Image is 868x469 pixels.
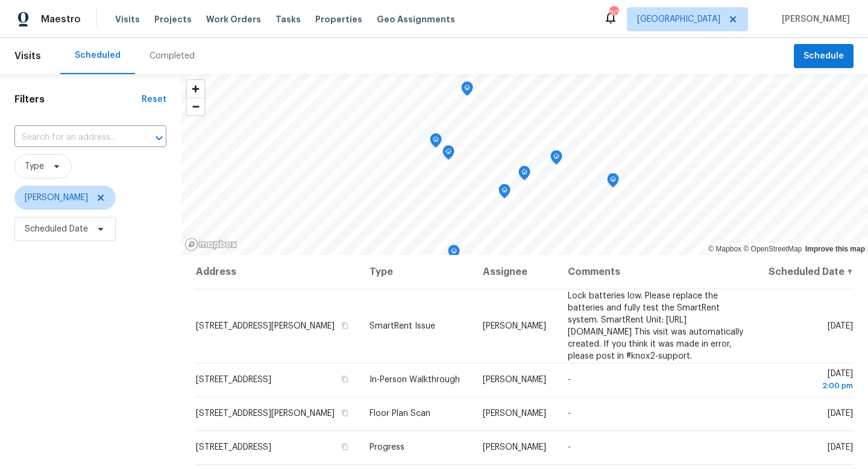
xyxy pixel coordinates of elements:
[473,255,558,289] th: Assignee
[568,292,743,360] span: Lock batteries low. Please replace the batteries and fully test the SmartRent system. SmartRent U...
[196,443,271,452] span: [STREET_ADDRESS]
[828,409,853,418] span: [DATE]
[339,441,350,452] button: Copy Address
[794,44,854,69] button: Schedule
[708,245,741,253] a: Mapbox
[370,322,435,330] span: SmartRent Issue
[483,409,546,418] span: [PERSON_NAME]
[743,245,802,253] a: OpenStreetMap
[483,376,546,384] span: [PERSON_NAME]
[339,408,350,418] button: Copy Address
[498,184,511,203] div: Map marker
[14,128,133,147] input: Search for an address...
[568,409,571,418] span: -
[448,245,460,263] div: Map marker
[370,443,404,452] span: Progress
[483,443,546,452] span: [PERSON_NAME]
[339,374,350,385] button: Copy Address
[25,192,88,204] span: [PERSON_NAME]
[607,173,619,192] div: Map marker
[41,13,81,25] span: Maestro
[14,93,142,105] h1: Filters
[828,443,853,452] span: [DATE]
[805,245,865,253] a: Improve this map
[275,15,301,24] span: Tasks
[25,223,88,235] span: Scheduled Date
[339,320,350,331] button: Copy Address
[828,322,853,330] span: [DATE]
[518,166,530,184] div: Map marker
[568,443,571,452] span: -
[196,322,335,330] span: [STREET_ADDRESS][PERSON_NAME]
[442,145,454,164] div: Map marker
[196,376,271,384] span: [STREET_ADDRESS]
[25,160,44,172] span: Type
[370,409,430,418] span: Floor Plan Scan
[756,255,854,289] th: Scheduled Date ↑
[804,49,844,64] span: Schedule
[142,93,166,105] div: Reset
[187,80,204,98] button: Zoom in
[115,13,140,25] span: Visits
[637,13,720,25] span: [GEOGRAPHIC_DATA]
[483,322,546,330] span: [PERSON_NAME]
[430,133,442,152] div: Map marker
[377,13,455,25] span: Geo Assignments
[766,380,853,392] div: 2:00 pm
[154,13,192,25] span: Projects
[181,74,868,255] canvas: Map
[315,13,362,25] span: Properties
[206,13,261,25] span: Work Orders
[187,98,204,115] button: Zoom out
[609,7,618,19] div: 30
[149,50,195,62] div: Completed
[360,255,473,289] th: Type
[195,255,360,289] th: Address
[196,409,335,418] span: [STREET_ADDRESS][PERSON_NAME]
[184,238,237,251] a: Mapbox homepage
[151,130,168,146] button: Open
[550,150,562,169] div: Map marker
[461,81,473,100] div: Map marker
[777,13,850,25] span: [PERSON_NAME]
[75,49,121,61] div: Scheduled
[187,98,204,115] span: Zoom out
[370,376,460,384] span: In-Person Walkthrough
[568,376,571,384] span: -
[766,370,853,392] span: [DATE]
[558,255,756,289] th: Comments
[14,43,41,69] span: Visits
